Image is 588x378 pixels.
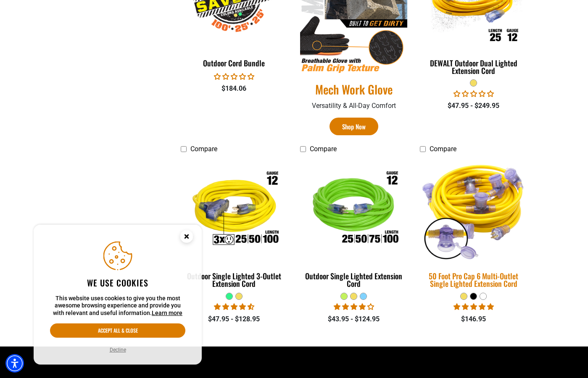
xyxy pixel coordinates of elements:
[190,145,217,153] span: Compare
[301,161,407,258] img: Outdoor Single Lighted Extension Cord
[334,303,374,311] span: 3.88 stars
[152,310,182,316] a: This website uses cookies to give you the most awesome browsing experience and provide you with r...
[454,303,494,311] span: 4.80 stars
[214,73,254,81] span: 0.00 stars
[300,82,407,97] a: Mech Work Glove
[181,59,288,67] div: Outdoor Cord Bundle
[181,314,288,324] div: $47.95 - $128.95
[454,90,494,98] span: 0.00 stars
[50,277,185,288] h2: We use cookies
[420,314,527,324] div: $146.95
[330,118,378,136] a: Shop Now
[420,272,527,287] div: 50 Foot Pro Cap 6 Multi-Outlet Single Lighted Extension Cord
[34,225,202,365] aside: Cookie Consent
[50,323,185,338] button: Accept all & close
[181,84,288,94] div: $184.06
[181,157,288,292] a: Outdoor Single Lighted 3-Outlet Extension Cord Outdoor Single Lighted 3-Outlet Extension Cord
[420,59,527,74] div: DEWALT Outdoor Dual Lighted Extension Cord
[181,272,288,287] div: Outdoor Single Lighted 3-Outlet Extension Cord
[420,157,527,292] a: yellow 50 Foot Pro Cap 6 Multi-Outlet Single Lighted Extension Cord
[214,303,254,311] span: 4.64 stars
[420,101,527,111] div: $47.95 - $249.95
[300,272,407,287] div: Outdoor Single Lighted Extension Cord
[300,314,407,324] div: $43.95 - $124.95
[171,225,202,251] button: Close this option
[310,145,337,153] span: Compare
[300,101,407,111] p: Versatility & All-Day Comfort
[181,161,287,258] img: Outdoor Single Lighted 3-Outlet Extension Cord
[107,346,129,354] button: Decline
[415,156,533,263] img: yellow
[5,354,24,373] div: Accessibility Menu
[300,157,407,292] a: Outdoor Single Lighted Extension Cord Outdoor Single Lighted Extension Cord
[430,145,456,153] span: Compare
[50,295,185,317] p: This website uses cookies to give you the most awesome browsing experience and provide you with r...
